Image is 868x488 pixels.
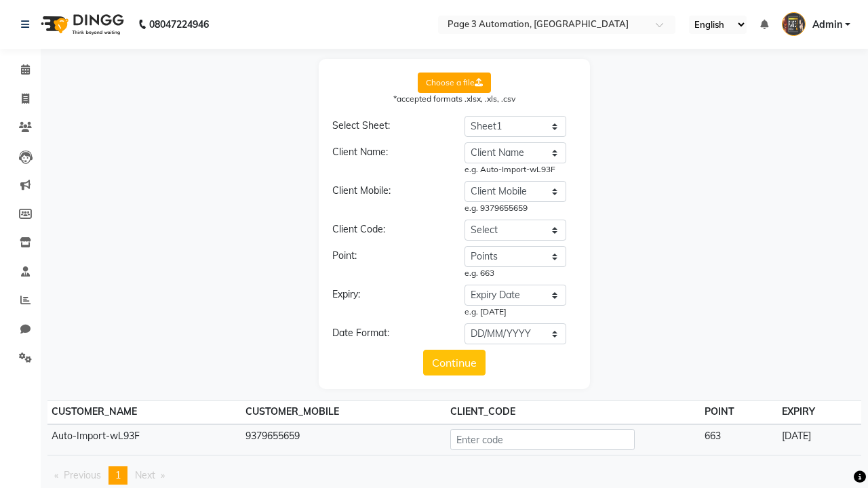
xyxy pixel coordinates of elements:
td: 9379655659 [241,424,446,455]
th: EXPIRY [777,401,861,424]
div: Expiry: [322,287,454,318]
div: Date Format: [322,326,454,344]
img: logo [35,5,127,43]
span: Previous [64,469,101,481]
th: CUSTOMER_NAME [47,401,241,424]
div: Point: [322,249,454,279]
input: Enter code [450,429,635,450]
div: e.g. 9379655659 [465,202,566,214]
span: Admin [812,18,842,32]
div: Client Name: [322,145,454,176]
div: Client Code: [322,222,454,241]
span: Next [135,469,155,481]
div: Client Mobile: [322,184,454,214]
b: 08047224946 [149,5,209,43]
th: CUSTOMER_MOBILE [241,401,446,424]
th: POINT [701,401,778,424]
th: CLIENT_CODE [446,401,701,424]
div: e.g. 663 [465,267,566,279]
td: Auto-Import-wL93F [47,424,241,455]
td: 663 [701,424,778,455]
span: 1 [115,469,121,481]
div: *accepted formats .xlsx, .xls, .csv [332,93,576,105]
label: Choose a file [418,73,491,93]
nav: Pagination [47,466,861,485]
button: Continue [423,350,486,375]
div: e.g. Auto-Import-wL93F [465,163,566,176]
div: Select Sheet: [322,119,454,137]
div: e.g. [DATE] [465,306,566,318]
td: [DATE] [777,424,861,455]
img: Admin [782,12,806,36]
